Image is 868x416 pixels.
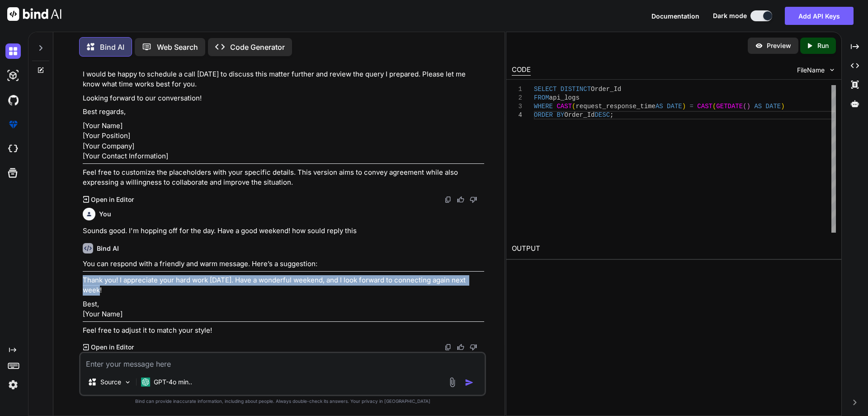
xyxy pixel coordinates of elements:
[781,103,784,110] span: )
[754,103,762,110] span: AS
[83,93,484,104] p: Looking forward to our conversation!
[91,343,134,352] p: Open in Editor
[124,378,132,386] img: Pick Models
[512,111,522,120] div: 4
[83,69,484,90] p: I would be happy to schedule a call [DATE] to discuss this matter further and review the query I ...
[457,196,464,203] img: like
[83,325,484,336] p: Feel free to adjust it to match your style!
[470,196,477,203] img: dislike
[7,7,61,21] img: Bind AI
[572,103,576,110] span: (
[549,94,579,101] span: api_logs
[817,41,829,50] p: Run
[5,141,21,157] img: cloudideIcon
[5,68,21,83] img: darkAi-studio
[100,42,124,53] p: Bind AI
[557,103,572,110] span: CAST
[512,94,522,102] div: 2
[746,103,750,110] span: )
[91,195,134,204] p: Open in Editor
[99,210,111,219] h6: You
[83,275,484,296] p: Thank you! I appreciate your hard work [DATE]. Have a wonderful weekend, and I look forward to co...
[651,12,699,20] span: Documentation
[444,196,452,203] img: copy
[79,398,486,405] p: Bind can provide inaccurate information, including about people. Always double-check its answers....
[83,121,484,162] p: [Your Name] [Your Position] [Your Company] [Your Contact Information]
[83,107,484,117] p: Best regards,
[828,66,836,74] img: chevron down
[83,167,484,188] p: Feel free to customize the placeholders with your specific details. This version aims to convey a...
[534,94,549,101] span: FROM
[447,377,458,387] img: attachment
[512,65,531,76] div: CODE
[465,378,474,387] img: icon
[564,111,594,119] span: Order_Id
[470,344,477,351] img: dislike
[797,66,825,75] span: FileName
[5,377,21,392] img: settings
[785,7,854,25] button: Add API Keys
[557,111,564,119] span: BY
[512,102,522,111] div: 3
[157,42,198,53] p: Web Search
[716,103,743,110] span: GETDATE
[141,378,150,387] img: GPT-4o mini
[100,378,121,387] p: Source
[697,103,712,110] span: CAST
[755,42,763,50] img: preview
[667,103,682,110] span: DATE
[712,103,716,110] span: (
[444,344,452,351] img: copy
[767,41,791,50] p: Preview
[576,103,655,110] span: request_response_time
[5,117,21,132] img: premium
[743,103,746,110] span: (
[457,344,464,351] img: like
[765,103,781,110] span: DATE
[591,86,621,93] span: Order_Id
[594,111,610,119] span: DESC
[534,86,557,93] span: SELECT
[689,103,693,110] span: =
[154,378,192,387] p: GPT-4o min..
[560,86,590,93] span: DISTINCT
[534,103,553,110] span: WHERE
[682,103,685,110] span: )
[656,103,663,110] span: AS
[534,111,553,119] span: ORDER
[506,238,841,259] h2: OUTPUT
[83,259,484,269] p: You can respond with a friendly and warm message. Here’s a suggestion:
[5,43,21,59] img: darkChat
[713,11,747,20] span: Dark mode
[230,42,285,53] p: Code Generator
[5,92,21,108] img: githubDark
[97,244,119,253] h6: Bind AI
[610,111,613,119] span: ;
[83,299,484,320] p: Best, [Your Name]
[83,226,484,236] p: Sounds good. I'm hopping off for the day. Have a good weekend! how sould reply this
[512,85,522,94] div: 1
[651,11,699,21] button: Documentation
